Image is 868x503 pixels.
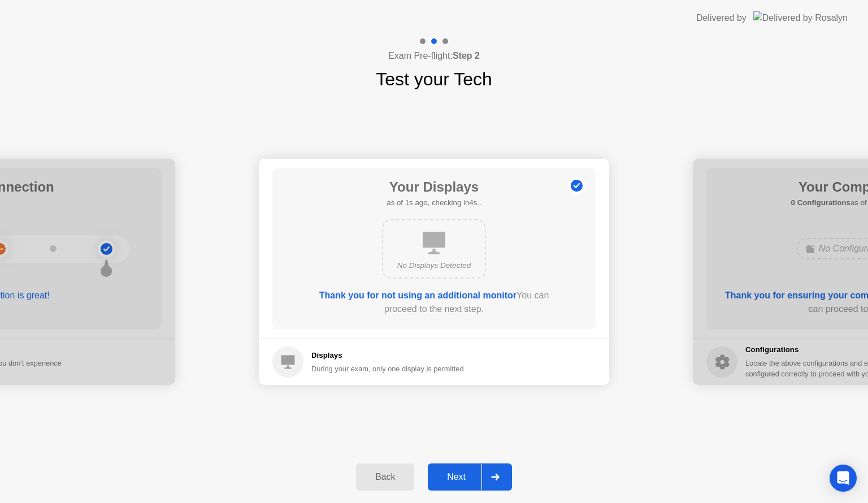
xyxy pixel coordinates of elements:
[311,363,464,374] div: During your exam, only one display is permitted
[311,350,464,361] h5: Displays
[453,51,480,60] b: Step 2
[392,260,476,271] div: No Displays Detected
[387,177,481,197] h1: Your Displays
[830,465,857,492] div: Open Intercom Messenger
[696,11,747,25] div: Delivered by
[753,11,848,24] img: Delivered by Rosalyn
[428,463,512,491] button: Next
[319,290,517,300] b: Thank you for not using an additional monitor
[431,472,481,482] div: Next
[359,472,411,482] div: Back
[305,289,563,316] div: You can proceed to the next step.
[376,66,492,93] h1: Test your Tech
[387,197,481,209] h5: as of 1s ago, checking in4s..
[388,49,480,63] h4: Exam Pre-flight:
[356,463,414,491] button: Back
